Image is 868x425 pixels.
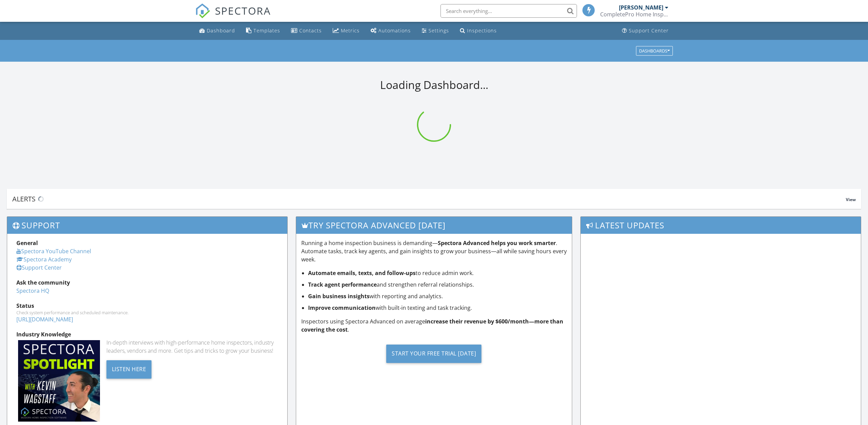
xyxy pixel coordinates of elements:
strong: Automate emails, texts, and follow-ups [308,269,416,277]
strong: Track agent performance [308,281,377,288]
a: Support Center [619,25,671,37]
a: Automations (Basic) [368,25,414,37]
div: CompletePro Home Inspections, PLLC [600,11,668,18]
strong: General [16,239,38,247]
a: Spectora HQ [16,287,49,294]
a: Contacts [288,25,324,37]
input: Search everything... [440,4,577,18]
strong: Gain business insights [308,292,370,300]
a: Listen Here [106,365,152,372]
button: Dashboards [636,46,673,56]
div: Status [16,302,278,310]
strong: Spectora Advanced helps you work smarter [438,239,556,247]
h3: Support [7,217,287,233]
a: Inspections [457,25,500,37]
div: Support Center [629,27,669,34]
li: with built-in texting and task tracking. [308,304,567,312]
span: View [846,197,856,202]
div: Templates [254,27,280,34]
a: Support Center [16,264,62,271]
div: In-depth interviews with high-performance home inspectors, industry leaders, vendors and more. Ge... [106,338,278,355]
strong: Improve communication [308,304,376,312]
div: Industry Knowledge [16,330,278,338]
div: Alerts [12,194,846,203]
a: Metrics [330,25,362,37]
div: Check system performance and scheduled maintenance. [16,310,278,315]
div: Inspections [467,27,497,34]
img: Spectoraspolightmain [18,340,100,422]
span: SPECTORA [215,3,271,18]
a: Templates [243,25,283,37]
strong: increase their revenue by $600/month—more than covering the cost [301,318,563,333]
div: Metrics [341,27,360,34]
a: Settings [419,25,452,37]
div: [PERSON_NAME] [619,4,663,11]
a: [URL][DOMAIN_NAME] [16,316,73,323]
div: Contacts [299,27,322,34]
li: with reporting and analytics. [308,292,567,300]
a: SPECTORA [195,9,271,24]
h3: Try spectora advanced [DATE] [296,217,572,233]
div: Ask the community [16,278,278,287]
a: Start Your Free Trial [DATE] [301,339,567,368]
h3: Latest Updates [581,217,861,233]
img: The Best Home Inspection Software - Spectora [195,3,210,18]
li: and strengthen referral relationships. [308,280,567,289]
a: Spectora Academy [16,256,72,263]
p: Running a home inspection business is demanding— . Automate tasks, track key agents, and gain ins... [301,239,567,263]
li: to reduce admin work. [308,269,567,277]
a: Dashboard [197,25,238,37]
div: Listen Here [106,360,152,379]
a: Spectora YouTube Channel [16,247,91,255]
div: Settings [429,27,449,34]
div: Automations [378,27,411,34]
div: Dashboards [639,48,670,53]
div: Start Your Free Trial [DATE] [386,345,481,363]
p: Inspectors using Spectora Advanced on average . [301,317,567,334]
div: Dashboard [207,27,235,34]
